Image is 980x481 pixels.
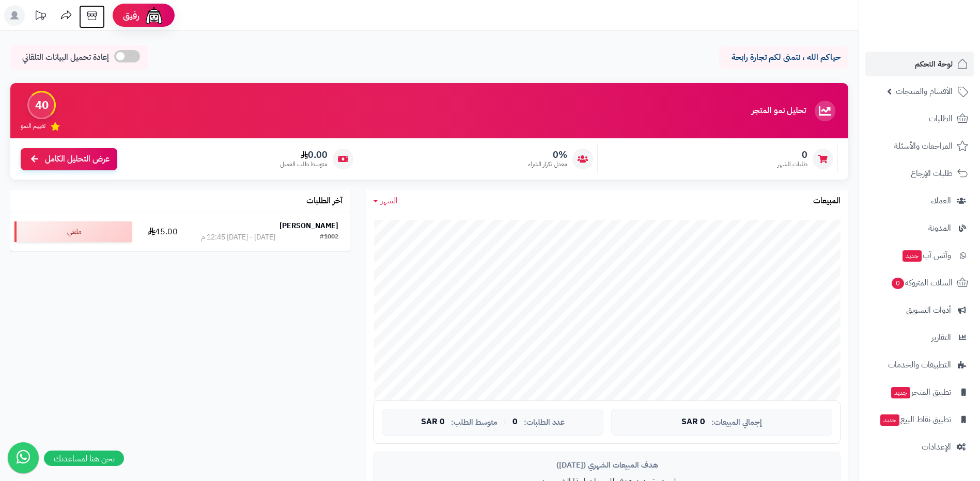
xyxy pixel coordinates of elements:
a: السلات المتروكة0 [865,270,974,295]
a: المراجعات والأسئلة [865,134,974,158]
span: الشهر [381,195,398,207]
img: ai-face.png [144,5,164,26]
span: 0.00 [280,149,328,161]
span: تقييم النمو [21,122,45,131]
span: عدد الطلبات: [524,418,565,427]
div: [DATE] - [DATE] 12:45 م [201,232,275,243]
a: التقارير [865,325,974,350]
span: | [504,418,506,426]
span: طلبات الإرجاع [911,166,953,181]
span: إجمالي المبيعات: [711,418,762,427]
span: جديد [903,250,922,262]
span: 0 [892,278,904,289]
span: جديد [891,387,910,398]
a: العملاء [865,188,974,213]
span: 0% [528,149,567,161]
span: متوسط الطلب: [451,418,497,427]
a: لوحة التحكم [865,52,974,76]
span: إعادة تحميل البيانات التلقائي [22,52,109,63]
a: تطبيق المتجرجديد [865,380,974,405]
strong: [PERSON_NAME] [279,220,338,231]
span: طلبات الشهر [777,160,807,169]
span: 0 [777,149,807,161]
span: أدوات التسويق [906,303,951,317]
a: المدونة [865,216,974,241]
a: طلبات الإرجاع [865,161,974,186]
div: هدف المبيعات الشهري ([DATE]) [382,460,832,471]
a: الإعدادات [865,435,974,459]
span: وآتس آب [901,248,951,263]
span: تطبيق المتجر [890,385,951,399]
a: تحديثات المنصة [27,5,53,28]
h3: آخر الطلبات [306,197,343,206]
span: معدل تكرار الشراء [528,160,567,169]
p: حياكم الله ، نتمنى لكم تجارة رابحة [727,52,841,63]
span: لوحة التحكم [915,57,953,71]
a: التطبيقات والخدمات [865,352,974,377]
span: المدونة [928,221,951,235]
span: 0 [512,418,518,427]
span: الأقسام والمنتجات [896,84,953,99]
span: التقارير [931,330,951,345]
div: #1002 [320,232,338,243]
a: الطلبات [865,106,974,131]
span: متوسط طلب العميل [280,160,328,169]
a: تطبيق نقاط البيعجديد [865,407,974,432]
span: جديد [880,414,899,426]
span: الطلبات [929,111,953,126]
span: عرض التحليل الكامل [45,153,110,165]
a: عرض التحليل الكامل [21,148,117,170]
td: 45.00 [136,213,189,251]
a: الشهر [374,195,398,207]
a: أدوات التسويق [865,298,974,323]
div: ملغي [14,221,132,242]
span: السلات المتروكة [891,276,953,290]
span: 0 SAR [421,418,445,427]
span: التطبيقات والخدمات [888,358,951,372]
span: الإعدادات [922,440,951,454]
h3: تحليل نمو المتجر [752,106,806,116]
span: تطبيق نقاط البيع [879,412,951,427]
span: 0 SAR [681,418,705,427]
h3: المبيعات [813,197,841,206]
a: وآتس آبجديد [865,243,974,268]
span: رفيق [123,9,139,22]
span: المراجعات والأسئلة [894,139,953,153]
span: العملاء [931,194,951,208]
